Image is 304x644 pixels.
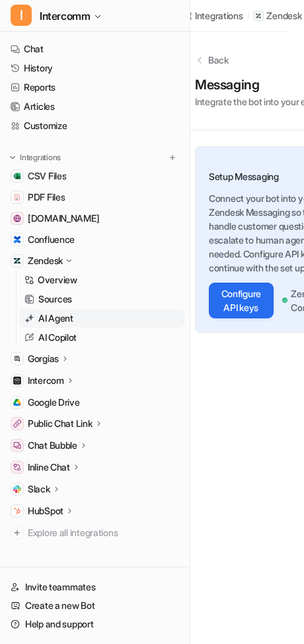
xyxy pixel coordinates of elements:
img: Intercom [13,377,21,385]
img: www.helpdesk.com [13,214,21,222]
img: Public Chat Link [13,420,21,428]
img: Confluence [13,236,21,244]
p: Intercom [28,374,64,387]
a: AI Copilot [19,328,184,347]
p: Zendesk [266,9,301,23]
span: [DOMAIN_NAME] [28,212,99,225]
img: explore all integrations [11,526,24,539]
a: Google DriveGoogle Drive [5,393,184,412]
span: PDF Files [28,191,65,204]
span: I [11,5,32,26]
span: Google Drive [28,396,80,409]
p: Public Chat Link [28,417,93,430]
a: ConfluenceConfluence [5,230,184,249]
img: Inline Chat [13,463,21,471]
a: www.helpdesk.com[DOMAIN_NAME] [5,209,184,228]
a: Create a new Bot [5,596,184,615]
a: Explore all integrations [5,524,184,542]
div: Integrations [195,9,243,23]
a: Chat [5,40,184,58]
img: HubSpot [13,507,21,515]
p: Overview [38,273,77,287]
span: Intercomm [40,7,90,25]
p: Inline Chat [28,461,70,474]
a: Integrations [182,9,243,23]
img: Slack [13,485,21,493]
a: Sources [19,290,184,308]
img: Chat Bubble [13,441,21,449]
img: expand menu [8,153,17,162]
a: Customize [5,116,184,135]
p: Gorgias [28,352,59,365]
button: Configure API keys [209,283,274,318]
a: CSV FilesCSV Files [5,167,184,185]
img: Google Drive [13,398,21,406]
a: AI Agent [19,309,184,328]
p: AI Copilot [38,331,77,344]
a: PDF FilesPDF Files [5,188,184,207]
a: Invite teammates [5,578,184,596]
span: CSV Files [28,169,66,183]
button: Integrations [5,151,65,164]
p: Slack [28,483,50,496]
a: Articles [5,97,184,116]
img: CSV Files [13,172,21,180]
p: Sources [38,293,72,306]
img: PDF Files [13,193,21,201]
p: Integrations [20,152,61,163]
a: Reports [5,78,184,97]
a: History [5,59,184,77]
img: Gorgias [13,355,21,363]
span: Confluence [28,233,75,246]
a: Help and support [5,615,184,633]
p: Back [208,53,229,67]
span: Explore all integrations [28,522,179,543]
a: Overview [19,271,184,289]
span: / [247,10,250,22]
p: Chat Bubble [28,439,77,452]
p: HubSpot [28,504,63,518]
p: Zendesk [28,254,63,267]
p: AI Agent [38,312,73,325]
img: Zendesk [13,257,21,265]
img: menu_add.svg [168,153,177,162]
